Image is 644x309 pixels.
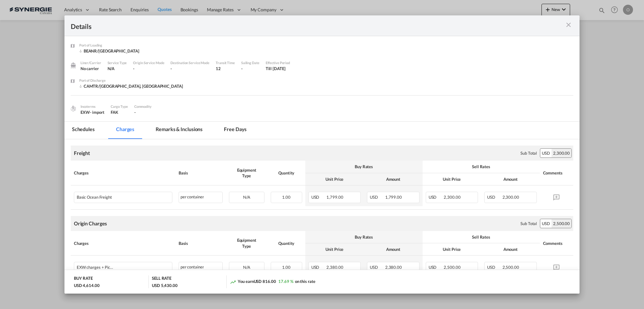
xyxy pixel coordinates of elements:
[179,170,223,176] div: Basis
[429,265,443,270] span: USD
[134,110,136,115] span: -
[74,220,107,227] div: Origin Charges
[90,109,104,115] div: - import
[444,195,460,200] span: 2,300.00
[326,265,343,270] span: 2,380.00
[133,66,164,71] div: -
[423,243,481,256] th: Unit Price
[64,122,261,139] md-pagination-wrapper: Use the left and right arrow keys to navigate between tabs
[80,104,104,109] div: Incoterms
[79,42,139,48] div: Port of Loading
[179,240,223,246] div: Basis
[540,231,574,256] th: Comments
[64,122,102,139] md-tab-item: Schedules
[80,66,101,71] div: No carrier
[502,265,519,270] span: 2,500.00
[74,240,172,246] div: Charges
[266,66,286,71] div: Till 17 Aug 2025
[108,122,142,139] md-tab-item: Charges
[540,149,552,157] div: USD
[364,173,422,185] th: Amount
[79,48,139,54] div: BEANR/Antwerp
[229,237,264,249] div: Equipment Type
[79,83,183,89] div: CAMTR/Montreal, QC
[487,195,502,200] span: USD
[444,265,460,270] span: 2,500.00
[216,60,235,66] div: Transit Time
[429,195,443,200] span: USD
[148,122,210,139] md-tab-item: Remarks & Inclusions
[152,283,178,288] div: USD 5,430.00
[502,195,519,200] span: 2,300.00
[229,167,264,179] div: Equipment Type
[230,279,315,285] div: You earn on this rate
[282,195,291,200] span: 1.00
[552,149,571,157] div: 2,300.00
[565,21,572,29] md-icon: icon-close m-3 fg-AAA8AD cursor
[74,150,90,157] div: Freight
[170,66,209,71] div: -
[111,109,128,115] div: FAK
[74,170,172,176] div: Charges
[481,173,540,185] th: Amount
[70,105,77,112] img: cargo.png
[108,60,127,66] div: Service Type
[370,265,384,270] span: USD
[111,104,128,109] div: Cargo Type
[77,262,146,270] div: EXW charges + Pick up
[179,262,223,273] div: per container
[426,234,537,240] div: Sell Rates
[80,60,101,66] div: Liner/Carrier
[133,60,164,66] div: Origin Service Mode
[305,243,364,256] th: Unit Price
[308,234,419,240] div: Buy Rates
[271,240,302,246] div: Quantity
[71,22,523,30] div: Details
[271,170,302,176] div: Quantity
[216,66,235,71] div: 12
[426,164,537,169] div: Sell Rates
[305,173,364,185] th: Unit Price
[311,195,326,200] span: USD
[370,195,384,200] span: USD
[64,15,580,294] md-dialog: Port of Loading ...
[230,279,236,285] md-icon: icon-trending-up
[326,195,343,200] span: 1,799.00
[74,275,93,283] div: BUY RATE
[311,265,326,270] span: USD
[266,60,290,66] div: Effective Period
[254,279,276,284] span: USD 816.00
[423,173,481,185] th: Unit Price
[179,192,223,203] div: per container
[540,219,552,228] div: USD
[80,109,104,115] div: EXW
[278,279,293,284] span: 17.69 %
[134,104,152,109] div: Commodity
[552,219,571,228] div: 2,500.00
[243,195,250,200] span: N/A
[243,265,250,270] span: N/A
[520,221,537,226] div: Sub Total
[77,192,146,200] div: Basic Ocean Freight
[364,243,422,256] th: Amount
[385,195,402,200] span: 1,799.00
[487,265,502,270] span: USD
[481,243,540,256] th: Amount
[108,66,115,71] span: N/A
[152,275,171,283] div: SELL RATE
[170,60,209,66] div: Destination Service Mode
[282,265,291,270] span: 1.00
[385,265,402,270] span: 2,380.00
[540,161,574,185] th: Comments
[241,60,259,66] div: Sailing Date
[74,283,100,288] div: USD 4,614.00
[241,66,259,71] div: -
[308,164,419,169] div: Buy Rates
[520,150,537,156] div: Sub Total
[79,78,183,83] div: Port of Discharge
[216,122,254,139] md-tab-item: Free days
